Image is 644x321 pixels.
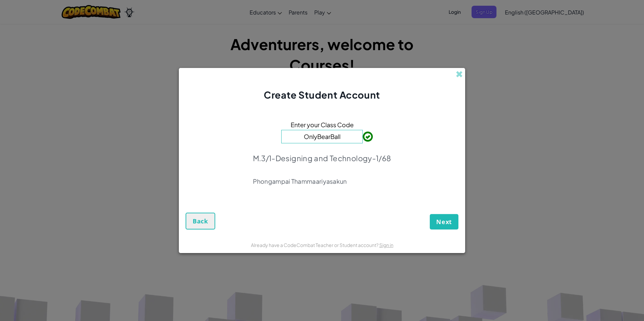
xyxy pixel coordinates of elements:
p: M.3/1-Designing and Technology-1/68 [253,153,391,163]
p: Phongampai Thammaariyasakun [253,177,391,185]
button: Next [430,214,458,229]
span: Enter your Class Code [291,120,354,130]
span: Back [193,217,208,225]
button: Back [186,213,215,229]
span: Create Student Account [264,89,380,101]
a: Sign in [379,242,393,248]
span: Next [436,218,452,226]
span: Already have a CodeCombat Teacher or Student account? [251,242,379,248]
